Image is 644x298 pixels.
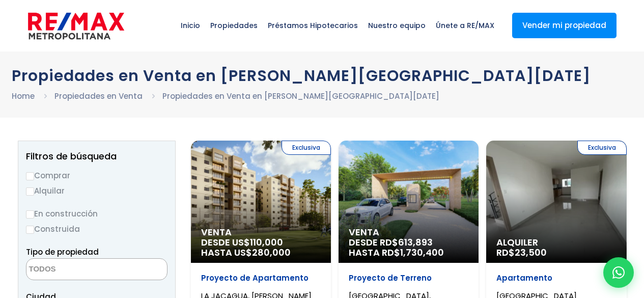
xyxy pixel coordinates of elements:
span: DESDE US$ [201,237,321,258]
span: HASTA US$ [201,248,321,258]
span: Venta [349,227,468,237]
span: 613,893 [398,236,433,249]
span: DESDE RD$ [349,237,468,258]
span: Inicio [176,10,205,41]
label: Comprar [26,169,167,182]
span: 1,730,400 [400,246,444,259]
a: Vender mi propiedad [512,13,617,38]
span: Préstamos Hipotecarios [263,10,363,41]
textarea: Search [26,259,125,281]
label: Construida [26,223,167,235]
a: Home [12,91,35,101]
span: Propiedades [205,10,263,41]
p: Proyecto de Terreno [349,273,468,283]
input: En construcción [26,210,34,219]
span: HASTA RD$ [349,248,468,258]
span: Nuestro equipo [363,10,431,41]
a: Propiedades en Venta [54,91,143,101]
h1: Propiedades en Venta en [PERSON_NAME][GEOGRAPHIC_DATA][DATE] [12,67,633,85]
span: Exclusiva [577,141,627,155]
label: En construcción [26,207,167,220]
span: Exclusiva [282,141,331,155]
input: Comprar [26,172,34,180]
li: Propiedades en Venta en [PERSON_NAME][GEOGRAPHIC_DATA][DATE] [162,90,439,102]
input: Construida [26,226,34,234]
h2: Filtros de búsqueda [26,151,167,161]
span: RD$ [496,246,547,259]
span: Únete a RE/MAX [431,10,499,41]
span: Venta [201,227,321,237]
span: Tipo de propiedad [26,247,99,257]
p: Proyecto de Apartamento [201,273,321,283]
p: Apartamento [496,273,616,283]
span: 280,000 [252,246,291,259]
span: Alquiler [496,237,616,248]
span: 110,000 [250,236,283,249]
input: Alquilar [26,187,34,196]
label: Alquilar [26,184,167,197]
span: 23,500 [515,246,547,259]
img: remax-metropolitana-logo [28,11,124,41]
